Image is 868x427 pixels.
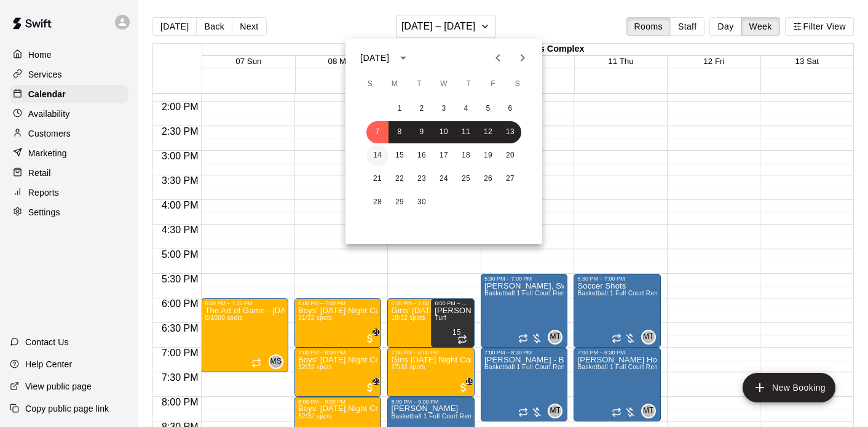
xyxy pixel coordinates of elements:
span: Friday [482,72,504,97]
span: Monday [384,72,406,97]
button: 3 [433,98,455,120]
button: 28 [366,191,389,213]
button: 30 [411,191,433,213]
button: 7 [366,121,389,143]
button: 17 [433,145,455,167]
button: 24 [433,168,455,190]
button: 2 [411,98,433,120]
button: 25 [455,168,477,190]
button: 26 [477,168,499,190]
button: 10 [433,121,455,143]
button: 12 [477,121,499,143]
span: Thursday [457,72,479,97]
button: 9 [411,121,433,143]
span: Sunday [359,72,381,97]
button: 1 [389,98,411,120]
button: 14 [366,145,389,167]
button: Previous month [486,46,510,70]
button: 21 [366,168,389,190]
button: 20 [499,145,521,167]
button: 13 [499,121,521,143]
button: 6 [499,98,521,120]
button: 5 [477,98,499,120]
button: 23 [411,168,433,190]
button: 16 [411,145,433,167]
button: 11 [455,121,477,143]
button: calendar view is open, switch to year view [393,47,414,68]
button: 29 [389,191,411,213]
span: Tuesday [408,72,430,97]
span: Saturday [507,72,529,97]
button: 22 [389,168,411,190]
button: 15 [389,145,411,167]
span: Wednesday [433,72,455,97]
button: 8 [389,121,411,143]
button: 19 [477,145,499,167]
button: Next month [510,46,535,70]
div: [DATE] [360,52,389,65]
button: 4 [455,98,477,120]
button: 18 [455,145,477,167]
button: 27 [499,168,521,190]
